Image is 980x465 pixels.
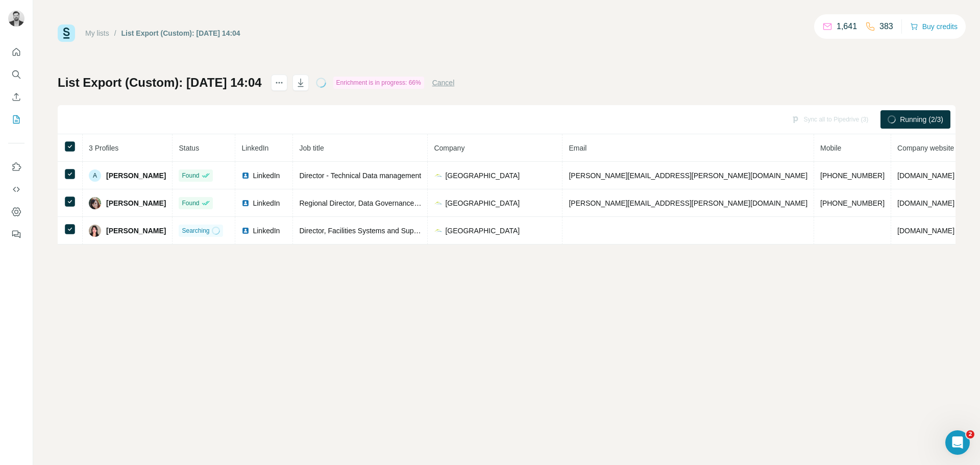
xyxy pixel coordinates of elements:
button: Buy credits [910,19,958,34]
span: LinkedIn [253,226,280,236]
span: [PHONE_NUMBER] [820,199,885,207]
span: [PERSON_NAME][EMAIL_ADDRESS][PERSON_NAME][DOMAIN_NAME] [569,172,807,180]
img: company-logo [434,227,442,235]
span: Director, Facilities Systems and Support [299,227,426,235]
span: [DOMAIN_NAME] [897,172,954,180]
span: [PERSON_NAME] [106,198,166,208]
span: [PHONE_NUMBER] [820,172,885,180]
span: 2 [966,430,974,438]
img: LinkedIn logo [241,172,250,180]
iframe: Intercom live chat [945,430,970,455]
p: 383 [879,20,893,33]
span: Email [569,144,586,152]
span: Found [182,199,199,208]
div: Enrichment is in progress: 66% [333,77,424,89]
div: List Export (Custom): [DATE] 14:04 [121,28,240,38]
span: [DOMAIN_NAME] [897,199,954,207]
span: LinkedIn [241,144,268,152]
span: [PERSON_NAME][EMAIL_ADDRESS][PERSON_NAME][DOMAIN_NAME] [569,199,807,207]
button: Dashboard [8,203,24,221]
span: Status [179,144,199,152]
button: Quick start [8,43,24,61]
span: Running (2/3) [900,114,943,125]
p: 1,641 [837,20,857,33]
img: company-logo [434,172,442,180]
button: actions [271,75,287,91]
button: Enrich CSV [8,88,24,106]
span: LinkedIn [253,198,280,208]
span: Job title [299,144,324,152]
img: Surfe Logo [58,25,75,42]
span: LinkedIn [253,170,280,181]
li: / [114,28,116,38]
span: Searching [182,226,209,235]
span: Director - Technical Data management [299,172,421,180]
span: [GEOGRAPHIC_DATA] [445,226,520,236]
button: My lists [8,110,24,129]
span: [GEOGRAPHIC_DATA] [445,198,520,208]
span: [PERSON_NAME] [106,170,166,181]
img: Avatar [89,197,101,209]
span: [DOMAIN_NAME] [897,227,954,235]
img: LinkedIn logo [241,199,250,207]
span: 3 Profiles [89,144,118,152]
img: LinkedIn logo [241,227,250,235]
div: A [89,169,101,182]
span: Company website [897,144,954,152]
button: Search [8,65,24,84]
img: Avatar [8,10,24,27]
button: Use Surfe API [8,180,24,199]
h1: List Export (Custom): [DATE] 14:04 [58,75,262,91]
button: Feedback [8,225,24,243]
span: Mobile [820,144,841,152]
button: Cancel [432,78,455,88]
span: Found [182,171,199,180]
button: Use Surfe on LinkedIn [8,158,24,176]
img: Avatar [89,225,101,237]
span: Regional Director, Data Governance and Privacy [299,199,453,207]
span: Company [434,144,464,152]
span: [PERSON_NAME] [106,226,166,236]
span: [GEOGRAPHIC_DATA] [445,170,520,181]
img: company-logo [434,199,442,207]
a: My lists [85,29,109,37]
